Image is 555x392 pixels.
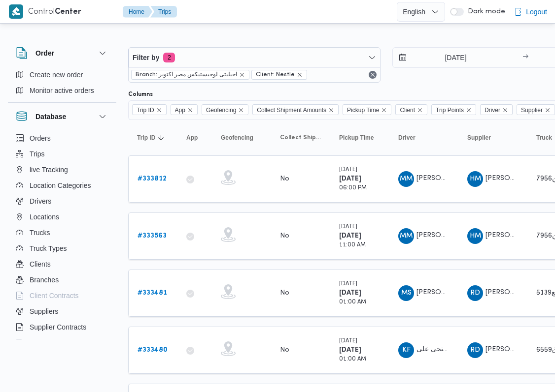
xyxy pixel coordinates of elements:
span: Geofencing [202,104,248,115]
small: [DATE] [339,281,357,287]
span: Trip ID; Sorted in descending order [137,134,155,142]
span: HM [470,171,481,187]
button: remove selected entity [239,72,245,78]
button: Pickup Time [335,130,384,146]
span: Trip Points [436,105,464,116]
button: Remove App from selection in this group [187,107,193,113]
span: Create new order [30,69,83,81]
span: Truck [536,134,552,142]
span: Pickup Time [347,105,379,116]
b: Center [55,8,81,16]
span: [PERSON_NAME] [416,175,473,181]
span: App [186,134,198,142]
div: Rajh Dhba Muhni Msaad [467,285,483,301]
span: Truck Types [30,242,67,254]
b: [DATE] [339,290,361,296]
span: Driver [485,105,500,116]
small: 01:00 AM [339,357,366,362]
small: [DATE] [339,167,357,173]
b: # 333563 [138,233,167,239]
button: Clients [12,256,112,272]
button: Remove Collect Shipment Amounts from selection in this group [328,107,334,113]
span: Geofencing [221,134,253,142]
span: Branch: اجيليتى لوجيستيكس مصر اكتوبر [136,70,237,79]
button: Trucks [12,225,112,241]
span: Client: Nestle [256,70,295,79]
button: Order [16,47,108,59]
div: No [280,175,289,183]
b: [DATE] [339,233,361,239]
span: Collect Shipment Amounts [252,104,339,115]
span: Trips [30,148,45,160]
button: Logout [510,2,551,22]
button: Home [123,6,152,18]
button: Remove Trip ID from selection in this group [156,107,162,113]
b: [DATE] [339,176,361,182]
button: Geofencing [217,130,266,146]
svg: Sorted in descending order [157,134,165,142]
button: Driver [394,130,453,146]
button: Trips [150,6,177,18]
div: No [280,232,289,241]
button: Remove Trip Points from selection in this group [466,107,472,113]
span: Collect Shipment Amounts [280,134,321,142]
b: # 333481 [138,290,167,296]
span: Driver [480,104,513,115]
button: Trips [12,146,112,162]
span: Collect Shipment Amounts [257,105,326,116]
button: Devices [12,335,112,351]
span: Driver [398,134,416,142]
div: Karm Ftha Ala Ahmad Alawam [398,342,414,358]
span: Pickup Time [339,134,374,142]
span: MM [400,171,413,187]
span: MS [401,285,412,301]
a: #333480 [138,344,168,356]
button: Filter by2 active filters [129,48,380,67]
button: Supplier [463,130,522,146]
h3: Order [35,47,54,59]
b: # 333812 [138,176,167,182]
button: Create new order [12,67,112,83]
span: Filter by [133,52,159,63]
div: No [280,289,289,298]
span: Clients [30,258,51,270]
span: App [175,105,185,116]
span: Client Contracts [30,290,79,302]
span: Monitor active orders [30,85,94,96]
div: Order [8,67,116,102]
span: Trucks [30,227,50,239]
small: 11:00 AM [339,242,366,248]
span: Drivers [30,195,51,207]
div: No [280,346,289,355]
small: 06:00 PM [339,185,367,191]
span: Client [395,104,427,115]
span: Trip ID [137,105,154,116]
div: Hana Mjada Rais Ahmad [467,228,483,244]
div: Hana Mjada Rais Ahmad [467,171,483,187]
button: Remove Client from selection in this group [417,107,423,113]
span: Logout [526,6,547,18]
input: Press the down key to open a popover containing a calendar. [393,48,505,67]
span: App [171,104,198,115]
button: App [182,130,207,146]
span: Supplier [521,105,543,116]
span: Geofencing [206,105,236,116]
span: HM [470,228,481,244]
button: Client Contracts [12,288,112,303]
div: Muhammad Marawan Diab [398,171,414,187]
button: remove selected entity [297,72,303,78]
button: Database [16,111,108,122]
span: Client [400,105,415,116]
span: 2 active filters [163,53,175,62]
button: Remove Pickup Time from selection in this group [381,107,387,113]
button: Suppliers [12,303,112,319]
span: live Tracking [30,164,68,176]
small: [DATE] [339,224,357,230]
button: Trip IDSorted in descending order [133,130,173,146]
label: Columns [128,90,153,98]
h3: Database [35,111,66,122]
span: [PERSON_NAME] [416,232,473,239]
button: Location Categories [12,178,112,193]
b: [DATE] [339,347,361,353]
div: Rajh Dhba Muhni Msaad [467,342,483,358]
